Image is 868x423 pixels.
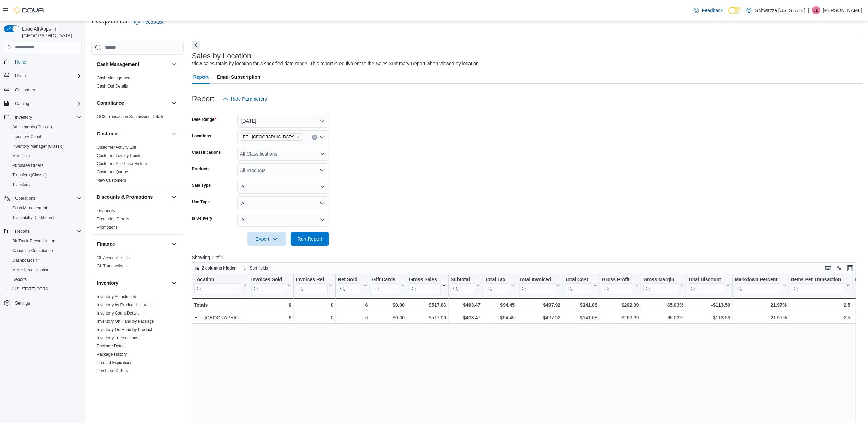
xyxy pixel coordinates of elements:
[808,6,809,14] p: |
[10,204,50,212] a: Cash Management
[192,166,210,172] label: Products
[15,229,30,234] span: Reports
[565,276,597,294] button: Total Cost
[12,163,44,168] span: Purchase Orders
[97,84,128,89] a: Cash Out Details
[237,213,329,227] button: All
[240,133,303,141] span: EF - South Boulder
[519,276,560,294] button: Total Invoiced
[372,313,405,322] div: $0.00
[1,298,84,308] button: Settings
[4,54,82,326] nav: Complex example
[10,142,82,150] span: Inventory Manager (Classic)
[12,172,47,178] span: Transfers (Classic)
[451,276,481,294] button: Subtotal
[296,276,328,294] div: Invoices Ref
[192,60,480,67] div: View sales totals by location for a specified date range. This report is equivalent to the Sales ...
[10,123,82,131] span: Adjustments (Classic)
[192,52,252,60] h3: Sales by Location
[237,114,329,128] button: [DATE]
[296,276,328,283] div: Invoices Ref
[519,313,560,322] div: $497.92
[12,299,33,307] a: Settings
[565,301,597,309] div: $141.08
[451,313,481,322] div: $403.47
[15,115,32,120] span: Inventory
[97,194,153,201] h3: Discounts & Promotions
[1,194,84,203] button: Operations
[10,285,51,293] a: [US_STATE] CCRS
[10,204,82,212] span: Cash Management
[97,335,138,340] a: Inventory Transactions
[240,264,271,272] button: Sort fields
[10,237,58,245] a: BioTrack Reconciliation
[97,327,152,332] span: Inventory On Hand by Product
[12,134,42,139] span: Inventory Count
[791,301,850,309] div: 2.5
[451,276,475,294] div: Subtotal
[97,208,115,214] span: Discounts
[485,276,509,294] div: Total Tax
[812,6,820,14] div: Jayden Burnette-Latzer
[194,301,247,309] div: Totals
[10,133,44,141] a: Inventory Count
[12,194,82,203] span: Operations
[372,301,405,309] div: $0.00
[7,203,84,213] button: Cash Management
[251,276,286,294] div: Invoices Sold
[298,236,322,242] span: Run Report
[97,368,128,373] a: Purchase Orders
[10,171,49,179] a: Transfers (Classic)
[251,276,291,294] button: Invoices Sold
[170,129,178,138] button: Customer
[10,181,82,189] span: Transfers
[791,276,845,283] div: Items Per Transaction
[97,255,130,260] a: GL Account Totals
[7,255,84,265] a: Dashboards
[791,313,850,322] div: 2.5
[7,141,84,151] button: Inventory Manager (Classic)
[338,276,368,294] button: Net Sold
[97,264,127,268] a: GL Transactions
[519,276,555,294] div: Total Invoiced
[643,276,678,294] div: Gross Margin
[19,25,82,39] span: Load All Apps in [GEOGRAPHIC_DATA]
[194,276,241,294] div: Location
[735,301,787,309] div: 21.97%
[12,258,40,263] span: Dashboards
[12,286,48,292] span: [US_STATE] CCRS
[12,113,35,122] button: Inventory
[97,194,169,201] button: Discounts & Promotions
[97,319,154,324] a: Inventory On Hand by Package
[97,217,129,221] a: Promotion Details
[97,302,153,307] a: Inventory by Product Historical
[10,237,82,245] span: BioTrack Reconciliation
[296,301,333,309] div: 0
[643,313,683,322] div: 65.03%
[643,301,683,309] div: 65.03%
[12,144,64,149] span: Inventory Manager (Classic)
[97,335,138,341] span: Inventory Transactions
[409,301,446,309] div: $517.06
[7,275,84,284] button: Reports
[10,247,56,255] a: Canadian Compliance
[15,73,26,79] span: Users
[142,19,163,25] span: Feedback
[791,276,845,294] div: Items Per Transaction
[97,327,152,332] a: Inventory On Hand by Product
[7,246,84,255] button: Canadian Compliance
[91,207,184,234] div: Discounts & Promotions
[97,100,169,106] button: Compliance
[565,276,592,294] div: Total Cost
[1,113,84,122] button: Inventory
[193,70,209,84] span: Report
[97,352,127,357] a: Package History
[338,276,362,283] div: Net Sold
[251,276,286,283] div: Invoices Sold
[10,275,82,284] span: Reports
[372,276,399,283] div: Gift Cards
[15,300,30,306] span: Settings
[602,313,639,322] div: $262.39
[97,170,128,174] a: Customer Queue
